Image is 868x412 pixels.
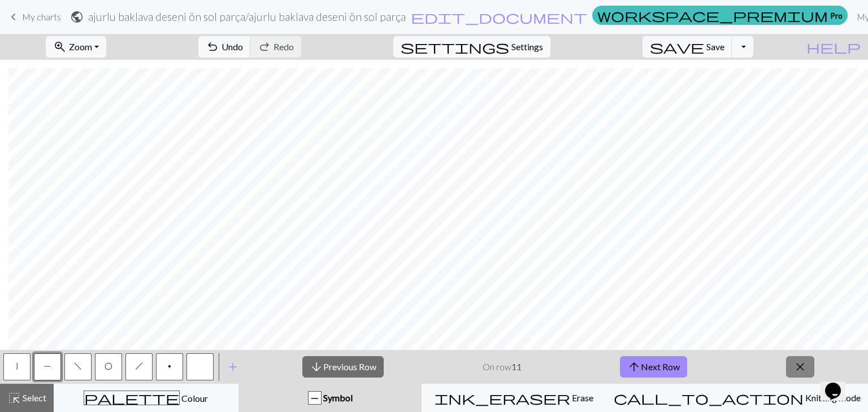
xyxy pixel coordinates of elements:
span: Knitting mode [804,392,861,403]
span: Save [706,41,724,52]
button: p [156,353,183,380]
span: call_to_action [614,390,804,406]
button: SettingsSettings [393,36,550,58]
span: ink_eraser [435,390,570,406]
button: f [64,353,92,380]
button: Undo [198,36,251,58]
strong: 11 [511,361,522,372]
div: P [309,392,321,405]
span: highlight_alt [7,390,21,406]
span: arrow_downward [310,359,323,375]
span: yo [105,362,112,371]
span: Zoom [69,41,92,52]
span: settings [401,39,509,55]
span: Select [21,392,46,403]
span: keyboard_arrow_left [7,9,20,25]
span: public [70,9,84,25]
button: O [95,353,122,380]
span: My charts [22,11,61,22]
span: save [650,39,704,55]
button: | [3,353,31,380]
span: knit [16,362,18,371]
span: undo [206,39,219,55]
button: P Symbol [238,384,422,412]
span: Colour [180,393,208,404]
p: On row [483,360,522,374]
span: Settings [511,40,543,54]
button: Save [643,36,732,58]
span: arrow_upward [627,359,641,375]
span: Symbol [322,392,353,403]
a: My charts [7,7,61,27]
span: palette [84,390,179,406]
span: slip stitch [168,362,171,371]
button: Previous Row [302,356,384,378]
span: add [226,359,240,375]
span: close [793,359,807,375]
iframe: chat widget [821,367,857,401]
span: right leaning decrease [135,362,143,371]
button: Knitting mode [606,384,868,412]
button: Zoom [46,36,106,58]
span: edit_document [411,9,587,25]
button: h [125,353,153,380]
span: purl [44,362,51,371]
button: Colour [54,384,238,412]
span: workspace_premium [597,7,828,23]
span: Undo [222,41,243,52]
a: Pro [592,6,848,25]
button: P [34,353,61,380]
button: Erase [422,384,606,412]
span: Erase [570,392,593,403]
span: help [806,39,861,55]
button: Next Row [620,356,687,378]
span: left leaning decrease [74,362,82,371]
h2: ajurlu baklava deseni ön sol parça / ajurlu baklava deseni ön sol parça [88,10,406,23]
i: Settings [401,40,509,54]
span: zoom_in [53,39,67,55]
